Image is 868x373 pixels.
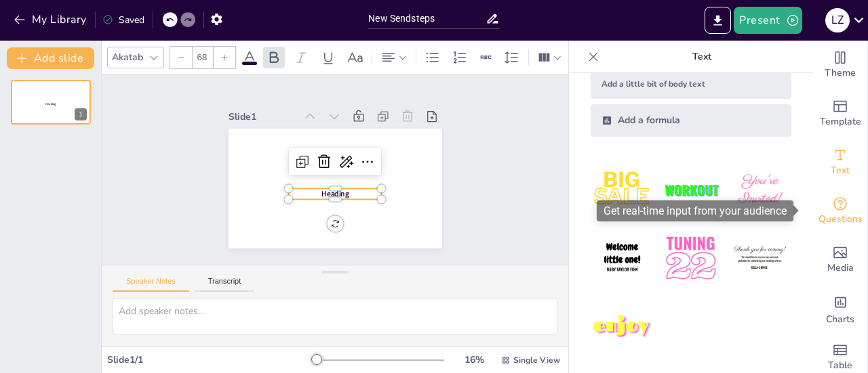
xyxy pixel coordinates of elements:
[591,69,791,99] div: Add a little bit of body text
[458,353,490,366] div: 16 %
[591,296,654,359] img: 7.jpeg
[734,7,802,34] button: Present
[828,358,852,373] span: Table
[813,236,867,284] div: Add images, graphics, shapes or video
[813,41,867,89] div: Change the overall theme
[604,41,800,73] p: Text
[10,9,92,30] button: My Library
[825,66,856,81] span: Theme
[591,104,791,137] div: Add a formula
[102,14,144,26] div: Saved
[513,355,560,366] span: Single View
[109,48,146,66] div: Akatab
[825,7,850,34] button: L Z
[728,227,791,290] img: 6.jpeg
[591,158,654,221] img: 1.jpeg
[827,261,854,276] span: Media
[813,284,867,333] div: Add charts and graphs
[534,47,565,68] div: Column Count
[813,89,867,138] div: Add ready made slides
[728,158,791,221] img: 3.jpeg
[825,8,850,32] div: L Z
[831,163,850,178] span: Text
[597,200,793,221] div: Get real-time input from your audience
[45,102,56,106] span: Heading
[705,7,731,34] button: Export to PowerPoint
[319,187,347,200] span: Heading
[107,353,314,366] div: Slide 1 / 1
[659,227,722,290] img: 5.jpeg
[591,227,654,290] img: 4.jpeg
[659,158,722,221] img: 2.jpeg
[813,138,867,187] div: Add text boxes
[820,114,861,129] span: Template
[813,187,867,236] div: Get real-time input from your audience
[826,312,854,327] span: Charts
[234,100,302,119] div: Slide 1
[368,9,485,28] input: Insert title
[195,277,255,292] button: Transcript
[75,108,87,120] div: 1
[7,47,94,69] button: Add slide
[818,212,863,227] span: Questions
[11,80,91,125] div: Heading1
[113,277,189,292] button: Speaker Notes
